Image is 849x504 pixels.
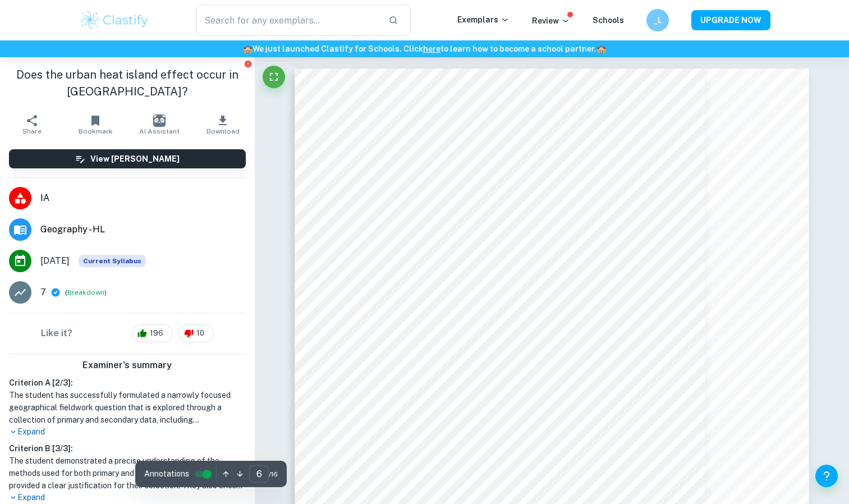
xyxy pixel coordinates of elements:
[651,14,664,26] h6: _L
[691,10,770,30] button: UPGRADE NOW
[9,377,246,389] h6: Criterion A [ 2 / 3 ]:
[596,44,606,53] span: 🏫
[457,13,510,26] p: Exemplars
[9,455,246,492] h1: The student demonstrated a precise understanding of the methods used for both primary and seconda...
[269,469,278,479] span: / 16
[244,59,253,68] button: Report issue
[67,287,104,297] button: Breakdown
[79,255,146,267] span: Current Syllabus
[40,191,246,205] span: IA
[532,15,570,27] p: Review
[144,468,189,480] span: Annotations
[90,153,180,165] h6: View [PERSON_NAME]
[178,324,214,342] div: 10
[40,286,46,299] p: 7
[4,359,250,372] h6: Examiner's summary
[40,254,70,268] span: [DATE]
[2,43,847,55] h6: We just launched Clastify for Schools. Click to learn how to become a school partner.
[206,127,240,135] span: Download
[9,149,246,168] button: View [PERSON_NAME]
[196,4,380,36] input: Search for any exemplars...
[144,328,169,339] span: 196
[79,127,113,135] span: Bookmark
[65,287,107,298] span: ( )
[646,9,669,31] button: _L
[423,44,440,53] a: here
[191,109,254,140] button: Download
[63,109,127,140] button: Bookmark
[9,492,246,503] p: Expand
[593,16,624,25] a: Schools
[132,324,173,342] div: 196
[22,127,42,135] span: Share
[40,223,246,236] span: Geography - HL
[263,66,285,88] button: Fullscreen
[9,442,246,455] h6: Criterion B [ 3 / 3 ]:
[139,127,180,135] span: AI Assistant
[127,109,191,140] button: AI Assistant
[41,327,72,340] h6: Like it?
[815,465,838,487] button: Help and Feedback
[190,328,210,339] span: 10
[9,389,246,426] h1: The student has successfully formulated a narrowly focused geographical fieldwork question that i...
[243,44,253,53] span: 🏫
[79,9,150,31] img: Clastify logo
[9,426,246,438] p: Expand
[79,255,146,267] div: This exemplar is based on the current syllabus. Feel free to refer to it for inspiration/ideas wh...
[153,114,166,127] img: AI Assistant
[9,66,246,100] h1: Does the urban heat island effect occur in [GEOGRAPHIC_DATA]?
